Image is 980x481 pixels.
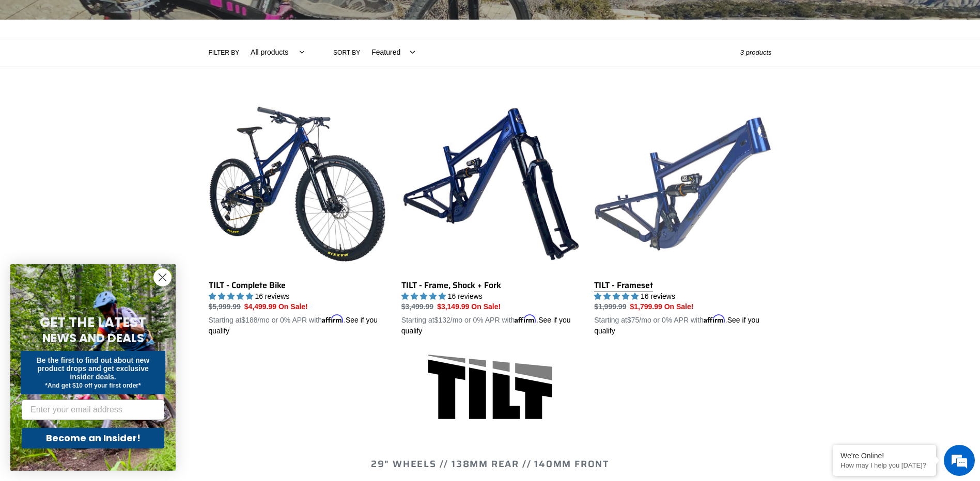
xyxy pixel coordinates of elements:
label: Filter by [209,48,240,57]
input: Enter your email address [22,399,164,420]
span: *And get $10 off your first order* [45,382,141,389]
button: Close dialog [153,268,172,286]
div: We're Online! [841,452,928,460]
p: How may I help you today? [841,461,928,469]
span: NEWS AND DEALS [42,330,144,346]
button: Become an Insider! [22,428,164,448]
span: 29" WHEELS // 138mm REAR // 140mm FRONT [371,457,609,471]
span: Be the first to find out about new product drops and get exclusive insider deals. [37,356,150,381]
span: GET THE LATEST [40,313,146,332]
label: Sort by [333,48,360,57]
span: 3 products [740,49,772,56]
